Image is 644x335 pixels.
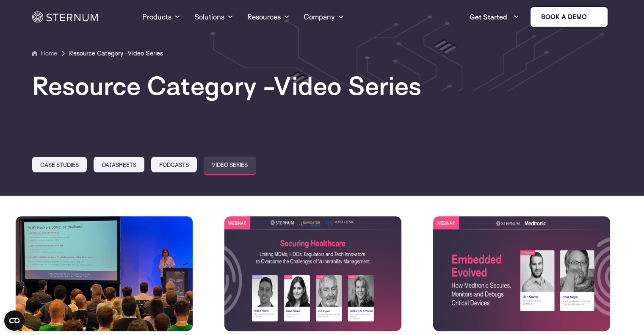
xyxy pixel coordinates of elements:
a: Home [32,48,57,58]
a: Products [142,2,181,32]
img: Webinar: How Medtronic Secures, Monitors & Debugs Critical Devices [433,216,611,332]
a: Get Started [470,8,520,25]
span: Video Series [127,49,163,57]
button: Open CMP widget [4,310,25,331]
a: Video Series [204,157,256,175]
a: Company [304,2,344,32]
h1: Resource Category - [32,72,612,99]
img: Outsmarting IoT Defenses: The Hacker Perspective – Embedded Open Source Summit [15,216,193,332]
a: Case Studies [32,157,87,172]
img: Webinar: Securing Healthcare, Uniting MDMs, HDOs, Regulators and Tech Innovators [224,216,402,332]
a: Solutions [194,2,234,32]
a: Resource Category -Video Series [69,48,163,58]
a: Resources [247,2,290,32]
span: Video Series [273,69,421,101]
a: Podcasts [151,157,197,172]
img: sternum iot [590,14,597,20]
a: Datasheets [94,157,144,172]
a: Book a demo [530,6,608,28]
